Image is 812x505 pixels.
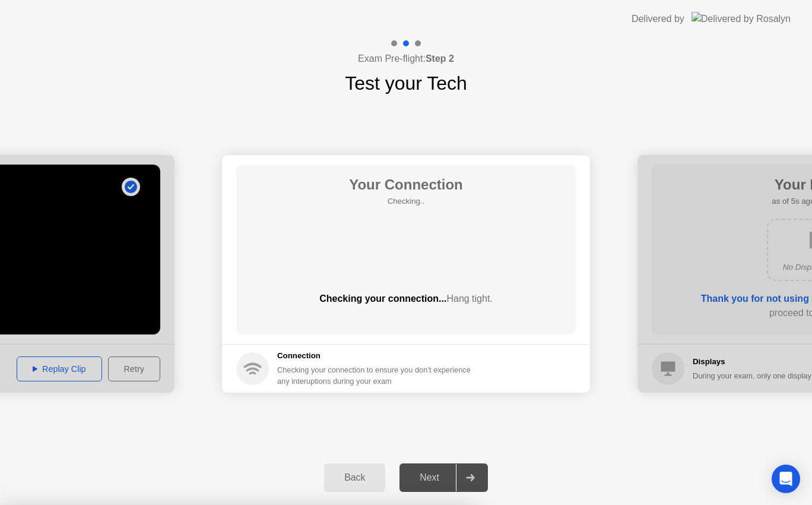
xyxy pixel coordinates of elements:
h5: Connection [277,350,478,362]
div: Delivered by [632,12,684,26]
div: Checking your connection to ensure you don’t experience any interuptions during your exam [277,364,478,387]
div: Back [328,472,382,483]
h1: Your Connection [349,174,463,195]
div: Next [403,472,456,483]
span: Hang tight. [446,293,492,304]
h4: Exam Pre-flight: [358,52,454,66]
h5: Checking.. [349,195,463,207]
div: Open Intercom Messenger [772,465,800,493]
h1: Test your Tech [345,69,467,97]
div: Checking your connection... [236,292,576,306]
img: Delivered by Rosalyn [692,12,791,26]
b: Step 2 [426,53,454,64]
